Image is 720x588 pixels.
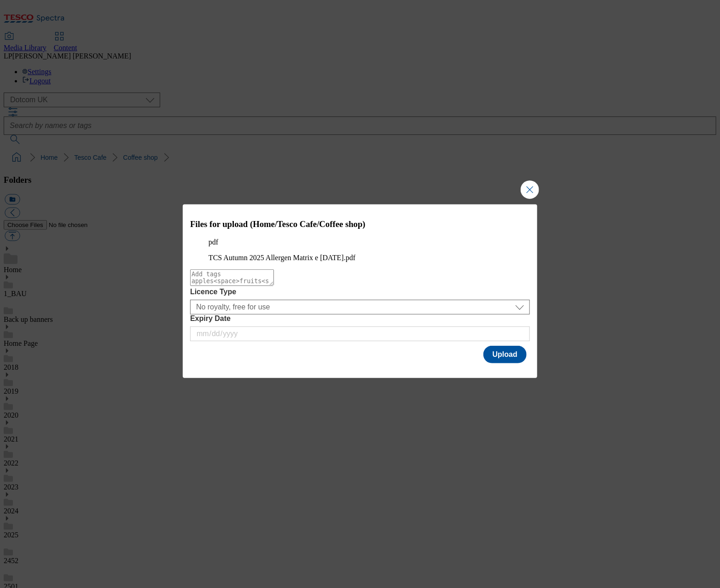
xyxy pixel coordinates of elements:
button: Upload [483,346,527,363]
label: Expiry Date [190,314,530,323]
p: pdf [209,238,511,246]
label: Licence Type [190,288,530,296]
div: Modal [183,204,537,378]
button: Close Modal [521,180,539,199]
h3: Files for upload (Home/Tesco Cafe/Coffee shop) [190,219,530,229]
figcaption: TCS Autumn 2025 Allergen Matrix e [DATE].pdf [209,254,511,262]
